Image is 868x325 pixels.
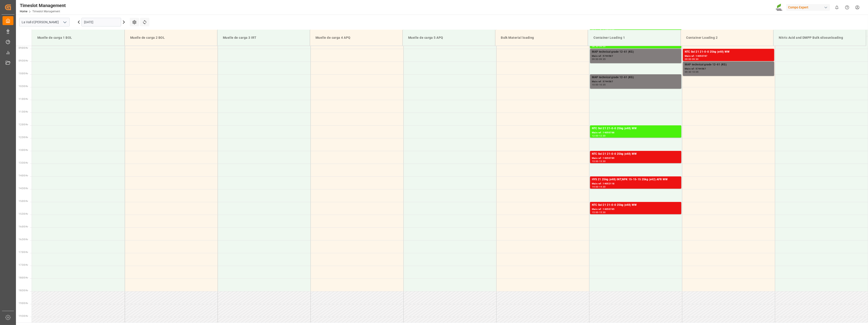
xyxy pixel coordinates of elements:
a: Home [20,10,27,13]
div: 09:00 [599,45,606,47]
div: - [691,58,692,60]
div: - [598,45,599,47]
div: Main ref : 14050789 [592,156,680,160]
span: 17:30 Hr [19,264,28,266]
div: 10:35 [599,84,606,86]
div: 08:30 [592,45,598,47]
span: 14:30 Hr [19,187,28,190]
div: 13:30 [599,160,606,162]
div: Main ref : 14052118 [592,182,680,186]
div: Compo Expert [786,4,830,11]
div: Container Loading 1 [592,34,677,42]
span: 19:30 Hr [19,315,28,317]
div: Muelle de carga 3 IRT [221,34,306,42]
span: 17:00 Hr [19,251,28,253]
span: 12:30 Hr [19,136,28,139]
div: MAP technical grade 12-61 (KG) [592,75,680,80]
div: - [598,160,599,162]
span: 13:00 Hr [19,149,28,151]
span: 16:30 Hr [19,238,28,241]
div: Container Loading 2 [685,34,770,42]
div: Main ref : 14050785 [592,207,680,211]
div: NTC Sol 21 21-0-0 25kg (x48) WW [592,152,680,156]
div: 12:30 [599,135,606,137]
span: 12:00 Hr [19,123,28,126]
span: 18:30 Hr [19,289,28,292]
button: show 0 new notifications [832,2,842,13]
span: 10:30 Hr [19,85,28,88]
div: 12:00 [592,135,598,137]
span: 15:00 Hr [19,200,28,202]
div: - [691,71,692,73]
div: 09:30 [685,71,691,73]
input: DD.MM.YYYY [81,18,121,26]
div: Main ref : 5744587 [685,67,772,71]
div: 09:30 [692,58,699,60]
div: - [598,84,599,86]
span: 11:30 Hr [19,111,28,113]
div: Main ref : 5744587 [592,54,680,58]
div: 13:00 [592,160,598,162]
div: 14:30 [599,186,606,188]
div: Nitric Acid and DMPP Bulk silosunloading [777,34,862,42]
div: - [598,135,599,137]
span: 19:00 Hr [19,302,28,304]
div: - [598,186,599,188]
div: 14:00 [592,186,598,188]
span: 10:00 Hr [19,72,28,75]
div: - [598,211,599,213]
button: Help Center [842,2,852,13]
div: 09:00 [685,58,691,60]
div: Main ref : 5744587 [592,80,680,84]
span: 15:30 Hr [19,213,28,215]
div: NTC Sol 21 21-0-0 25kg (x48) WW [592,126,680,131]
div: Muelle de carga 4 APQ [314,34,399,42]
div: 10:00 [592,84,598,86]
div: Muelle de carga 2 BOL [128,34,214,42]
span: 14:00 Hr [19,174,28,177]
span: 09:00 Hr [19,47,28,49]
div: 09:00 [592,58,598,60]
div: Timeslot Management [20,2,66,9]
span: 18:00 Hr [19,276,28,279]
div: 10:05 [692,71,699,73]
button: open menu [61,19,68,26]
span: 09:30 Hr [19,59,28,62]
div: Main ref : 14050787 [685,54,772,58]
img: Screenshot%202023-09-29%20at%2010.02.21.png_1712312052.png [776,3,783,11]
button: Compo Expert [786,3,832,12]
div: MAP technical grade 12-61 (KG) [592,50,680,54]
div: MAP technical grade 12-61 (KG) [685,62,772,67]
div: Main ref : 14050788 [592,131,680,135]
input: Type to search/select [19,18,70,26]
div: 15:00 [592,211,598,213]
span: 16:00 Hr [19,225,28,228]
div: - [598,58,599,60]
div: NTC Sol 21 21-0-0 25kg (x48) WW [592,203,680,207]
span: 11:00 Hr [19,98,28,100]
div: NTC Sol 21 21-0-0 25kg (x48) WW [685,50,772,54]
div: 15:30 [599,211,606,213]
div: 09:35 [599,58,606,60]
div: HYS 21 25kg (x48) INT;NPK 15-15-15 25kg (x42) AFR WW [592,177,680,182]
span: 13:30 Hr [19,162,28,164]
div: Muelle de carga 5 APQ [406,34,491,42]
div: Bulk Material loading [499,34,584,42]
div: Muelle de carga 1 BOL [36,34,121,42]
